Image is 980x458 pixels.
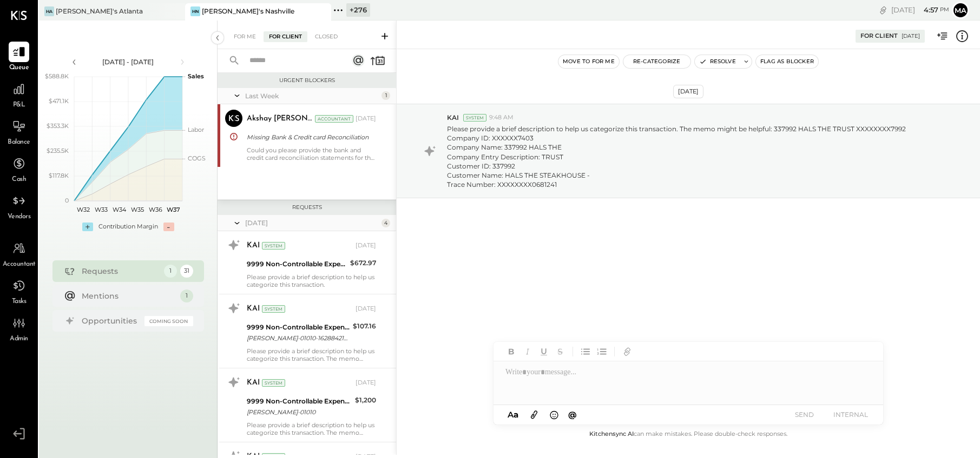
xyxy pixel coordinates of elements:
[356,241,376,250] div: [DATE]
[565,408,580,421] button: @
[247,396,352,407] div: 9999 Non-Controllable Expenses:Other Income and Expenses:To Be Classified P&L
[1,79,37,110] a: P&L
[76,206,89,213] text: W32
[891,5,949,15] div: [DATE]
[860,32,898,41] div: For Client
[310,31,343,42] div: Closed
[247,407,352,417] div: [PERSON_NAME]-01010
[902,32,920,40] div: [DATE]
[164,265,177,278] div: 1
[49,172,69,179] text: $117.8K
[130,206,143,213] text: W35
[346,3,370,17] div: + 276
[447,113,459,122] span: KAI
[262,379,285,387] div: System
[489,113,514,122] span: 9:48 AM
[1,153,37,185] a: Cash
[1,275,37,307] a: Tasks
[463,114,486,122] div: System
[223,77,391,84] div: Urgent Blockers
[521,345,535,359] button: Italic
[1,238,37,270] a: Accountant
[188,154,206,162] text: COGS
[1,42,37,73] a: Queue
[13,100,25,110] span: P&L
[56,6,143,16] div: [PERSON_NAME]'s Atlanta
[190,6,200,16] div: HN
[148,206,162,213] text: W36
[315,115,353,123] div: Accountant
[247,333,350,343] div: [PERSON_NAME]-01010-16288421611 MISC APPAREL STORE AplPay ETSY, INC. [GEOGRAPHIC_DATA] [GEOGRAPHI...
[623,55,690,68] button: Re-Categorize
[247,259,347,270] div: 9999 Non-Controllable Expenses:Other Income and Expenses:To Be Classified P&L
[356,379,376,387] div: [DATE]
[878,4,889,16] div: copy link
[45,72,69,80] text: $588.8K
[382,91,390,100] div: 1
[180,289,193,302] div: 1
[247,347,376,362] div: Please provide a brief description to help us categorize this transaction. The memo might be help...
[350,258,376,268] div: $672.97
[537,345,551,359] button: Underline
[247,113,313,124] div: Akshay [PERSON_NAME]
[245,91,379,100] div: Last Week
[247,304,260,314] div: KAI
[264,31,307,42] div: For Client
[202,6,294,16] div: [PERSON_NAME]'s Nashville
[952,2,969,19] button: Ma
[504,409,522,421] button: Aa
[1,116,37,147] a: Balance
[353,321,376,332] div: $107.16
[262,305,285,313] div: System
[10,334,28,344] span: Admin
[223,204,391,211] div: Requests
[49,97,69,105] text: $471.1K
[8,212,31,222] span: Vendors
[247,421,376,436] div: Please provide a brief description to help us categorize this transaction. The memo might be help...
[82,57,174,66] div: [DATE] - [DATE]
[12,297,27,307] span: Tasks
[82,291,175,301] div: Mentions
[82,223,93,231] div: +
[262,242,285,250] div: System
[3,260,36,270] span: Accountant
[247,132,373,143] div: Missing Bank & Credit card Reconciliation
[782,407,826,422] button: SEND
[355,395,376,406] div: $1,200
[514,409,518,420] span: a
[247,273,376,288] div: Please provide a brief description to help us categorize this transaction.
[695,55,740,68] button: Resolve
[47,147,69,154] text: $235.5K
[553,345,567,359] button: Strikethrough
[382,219,390,227] div: 4
[1,191,37,222] a: Vendors
[65,197,69,204] text: 0
[144,316,193,326] div: Coming Soon
[1,313,37,344] a: Admin
[163,223,174,231] div: -
[95,206,108,213] text: W33
[356,114,376,123] div: [DATE]
[620,345,634,359] button: Add URL
[112,206,126,213] text: W34
[673,85,703,98] div: [DATE]
[188,126,204,133] text: Labor
[558,55,619,68] button: Move to for me
[44,6,54,16] div: HA
[8,138,30,147] span: Balance
[247,146,376,161] div: Could you please provide the bank and credit card reconciliation statements for the period of [DA...
[180,265,193,278] div: 31
[578,345,593,359] button: Unordered List
[595,345,609,359] button: Ordered List
[247,240,260,251] div: KAI
[756,55,818,68] button: Flag as Blocker
[356,305,376,313] div: [DATE]
[47,122,69,130] text: $353.3K
[247,322,350,333] div: 9999 Non-Controllable Expenses:Other Income and Expenses:To Be Classified P&L
[98,223,158,231] div: Contribution Margin
[247,378,260,388] div: KAI
[245,218,379,227] div: [DATE]
[447,124,945,189] p: Please provide a brief description to help us categorize this transaction. The memo might be help...
[829,407,872,422] button: INTERNAL
[228,31,261,42] div: For Me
